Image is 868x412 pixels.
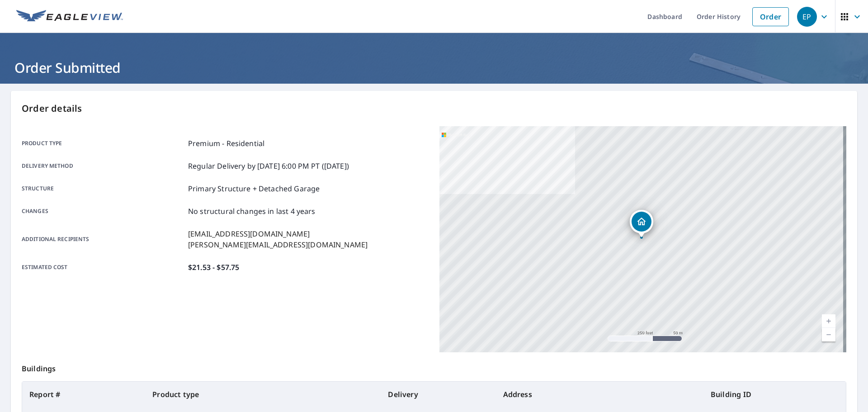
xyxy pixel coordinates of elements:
[145,382,381,407] th: Product type
[22,206,184,217] p: Changes
[630,210,653,238] div: Dropped pin, building 1, Residential property, 9054 119A ST DELTA BC V4C6N8
[188,262,239,273] p: $21.53 - $57.75
[797,7,817,27] div: EP
[703,382,846,407] th: Building ID
[188,206,316,217] p: No structural changes in last 4 years
[752,7,789,26] a: Order
[22,183,184,194] p: Structure
[22,161,184,171] p: Delivery method
[188,228,368,239] p: [EMAIL_ADDRESS][DOMAIN_NAME]
[188,183,320,194] p: Primary Structure + Detached Garage
[11,58,857,77] h1: Order Submitted
[22,262,184,273] p: Estimated cost
[188,239,368,250] p: [PERSON_NAME][EMAIL_ADDRESS][DOMAIN_NAME]
[22,382,145,407] th: Report #
[381,382,495,407] th: Delivery
[22,138,184,149] p: Product type
[822,314,835,328] a: Current Level 17, Zoom In
[822,328,835,341] a: Current Level 17, Zoom Out
[22,352,846,381] p: Buildings
[188,138,264,149] p: Premium - Residential
[496,382,703,407] th: Address
[188,161,349,171] p: Regular Delivery by [DATE] 6:00 PM PT ([DATE])
[22,228,184,250] p: Additional recipients
[16,10,123,24] img: EV Logo
[22,102,846,115] p: Order details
